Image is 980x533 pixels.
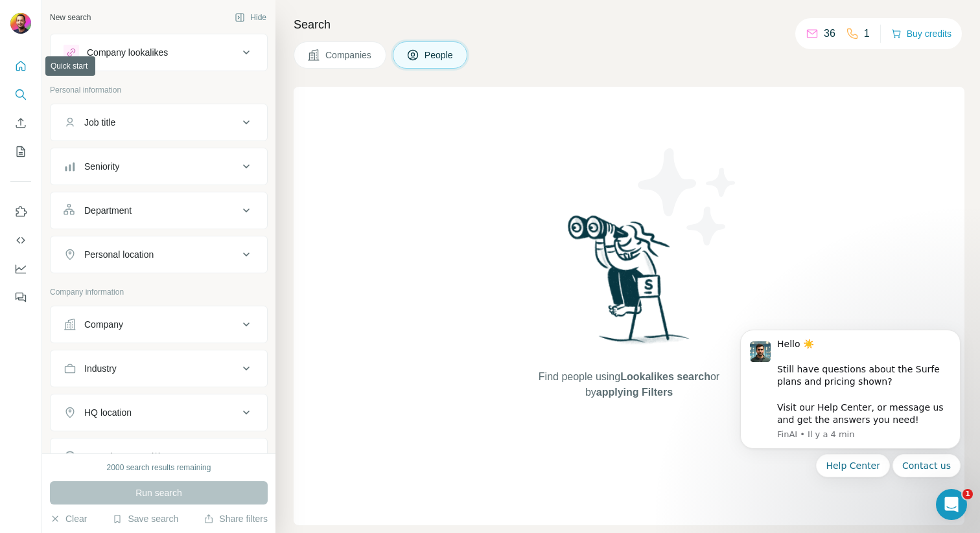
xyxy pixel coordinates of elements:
p: 1 [864,26,870,41]
button: Quick start [10,54,31,78]
button: HQ location [51,397,267,428]
p: Company information [50,286,268,298]
button: Job title [51,107,267,138]
button: Dashboard [10,257,31,280]
div: Company lookalikes [87,46,168,59]
iframe: Intercom notifications message [721,287,980,498]
button: Seniority [51,151,267,182]
button: Use Surfe API [10,229,31,252]
div: Industry [84,362,117,375]
h4: Search [294,16,964,34]
button: Annual revenue ($) [51,441,267,472]
button: Feedback [10,286,31,309]
button: Department [51,195,267,226]
p: 36 [824,26,835,41]
div: Department [84,204,132,217]
button: Enrich CSV [10,111,31,135]
div: Personal location [84,248,154,261]
span: Companies [325,49,373,62]
div: 2000 search results remaining [107,462,211,473]
p: Personal information [50,84,268,96]
iframe: Intercom live chat [936,489,967,520]
span: People [425,49,454,62]
div: Company [84,318,123,331]
button: Company [51,309,267,340]
img: Surfe Illustration - Woman searching with binoculars [562,212,697,356]
div: New search [50,12,91,23]
button: Save search [112,512,178,525]
button: Clear [50,512,87,525]
div: HQ location [84,406,132,419]
button: Use Surfe on LinkedIn [10,200,31,223]
span: 1 [962,489,973,499]
div: Seniority [84,160,119,173]
button: Personal location [51,239,267,270]
button: Search [10,83,31,106]
span: Lookalikes search [620,371,710,382]
div: Job title [84,116,115,129]
button: Hide [226,8,275,27]
div: Annual revenue ($) [84,450,161,463]
button: Share filters [204,512,268,525]
button: My lists [10,140,31,163]
img: Avatar [10,13,31,34]
img: Surfe Illustration - Stars [629,139,746,255]
span: Find people using or by [525,369,732,400]
button: Company lookalikes [51,37,267,68]
button: Industry [51,353,267,384]
button: Buy credits [891,25,951,43]
span: applying Filters [596,387,673,398]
